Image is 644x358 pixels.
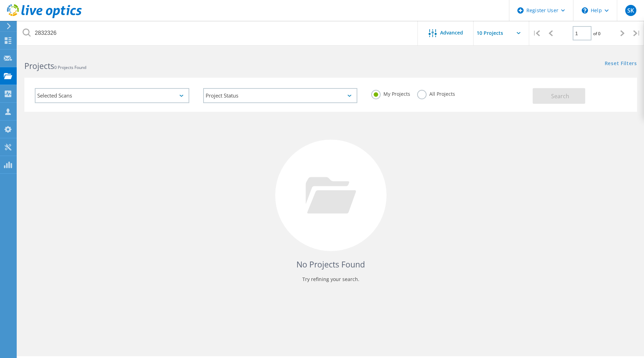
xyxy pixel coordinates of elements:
span: Advanced [440,30,463,35]
span: Search [551,92,569,100]
div: | [630,21,644,46]
div: | [529,21,543,46]
button: Search [533,88,585,104]
label: All Projects [417,90,455,96]
span: SK [627,8,634,13]
label: My Projects [371,90,410,96]
h4: No Projects Found [31,259,630,270]
p: Try refining your search. [31,274,630,285]
span: 0 Projects Found [54,64,86,70]
svg: \n [582,7,588,14]
div: Selected Scans [35,88,189,103]
span: of 0 [593,31,601,37]
a: Reset Filters [605,61,637,67]
b: Projects [24,60,54,71]
input: Search projects by name, owner, ID, company, etc [17,21,418,45]
div: Project Status [203,88,358,103]
a: Live Optics Dashboard [7,15,82,20]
